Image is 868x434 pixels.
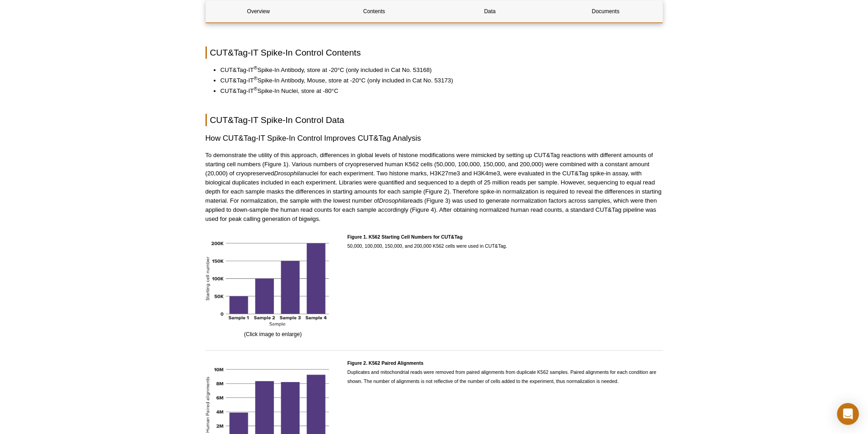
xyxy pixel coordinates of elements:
[254,75,257,81] sup: ®
[274,170,303,177] em: Drosophila
[205,232,341,327] img: K562 Starting Cell Numbers for CUT&Tag
[553,0,658,22] a: Documents
[205,114,663,126] h2: CUT&Tag-IT Spike-In Control Data
[347,234,462,240] strong: Figure 1. K562 Starting Cell Numbers for CUT&Tag
[205,151,663,224] p: To demonstrate the utility of this approach, differences in global levels of histone modification...
[322,0,427,22] a: Contents
[205,133,663,144] h3: How CUT&Tag-IT Spike-In Control Improves CUT&Tag Analysis
[837,403,859,425] div: Open Intercom Messenger
[221,76,654,85] li: CUT&Tag-IT Spike-In Antibody, Mouse, store at -20°C (only included in Cat No. 53173)
[254,65,257,70] sup: ®
[205,232,341,339] div: (Click image to enlarge)
[206,0,311,22] a: Overview
[205,46,663,59] h2: CUT&Tag-IT Spike-In Control Contents
[379,197,408,204] em: Drosophila
[347,360,656,384] span: Duplicates and mitochondrial reads were removed from paired alignments from duplicate K562 sample...
[254,86,257,91] sup: ®
[221,87,654,96] li: CUT&Tag-IT Spike-In Nuclei, store at -80°C
[347,360,423,366] strong: Figure 2. K562 Paired Alignments
[437,0,543,22] a: Data
[221,66,654,75] li: CUT&Tag-IT Spike-In Antibody, store at -20°C (only included in Cat No. 53168)
[347,234,507,249] span: 50,000, 100,000, 150,000, and 200,000 K562 cells were used in CUT&Tag.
